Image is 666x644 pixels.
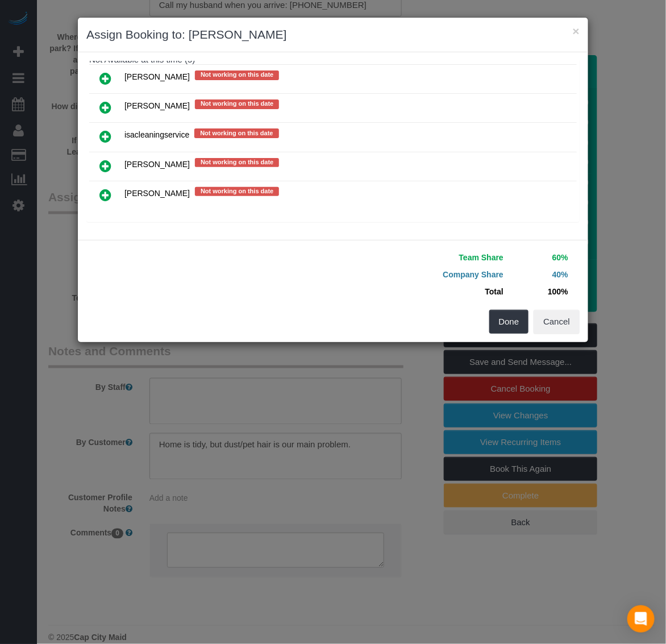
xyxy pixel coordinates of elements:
[573,25,580,37] button: ×
[489,310,529,334] button: Done
[506,266,571,283] td: 40%
[506,249,571,266] td: 60%
[342,283,506,300] td: Total
[195,99,279,109] span: Not working on this date
[342,266,506,283] td: Company Share
[195,187,279,196] span: Not working on this date
[627,605,655,633] div: Open Intercom Messenger
[506,283,571,300] td: 100%
[86,26,580,43] h3: Assign Booking to: [PERSON_NAME]
[342,249,506,266] td: Team Share
[124,102,190,111] span: [PERSON_NAME]
[195,158,279,167] span: Not working on this date
[124,189,190,198] span: [PERSON_NAME]
[124,73,190,82] span: [PERSON_NAME]
[124,131,189,140] span: isacleaningservice
[194,128,278,138] span: Not working on this date
[195,70,279,80] span: Not working on this date
[534,310,580,334] button: Cancel
[124,160,190,169] span: [PERSON_NAME]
